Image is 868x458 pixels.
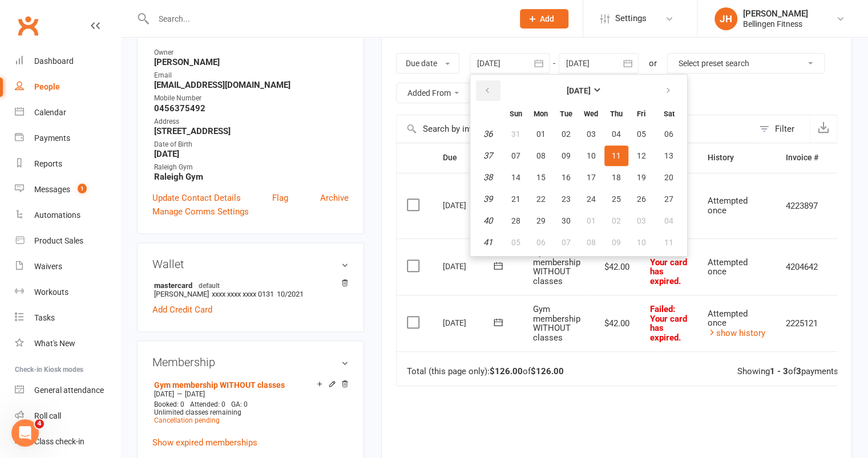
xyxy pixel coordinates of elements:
[483,172,492,183] em: 38
[320,191,349,205] a: Archive
[536,194,546,204] span: 22
[533,304,580,343] span: Gym membership WITHOUT classes
[612,129,621,139] span: 04
[536,129,546,139] span: 01
[34,236,83,245] div: Product Sales
[536,216,546,225] span: 29
[612,216,621,225] span: 02
[587,238,596,247] span: 08
[35,419,44,428] span: 4
[533,248,580,286] span: Gym membership WITHOUT classes
[612,194,621,204] span: 25
[397,115,753,143] input: Search by invoice number
[152,22,349,39] h3: Contact information
[743,9,808,19] div: [PERSON_NAME]
[536,173,546,182] span: 15
[554,210,578,231] button: 30
[664,129,673,139] span: 06
[562,238,571,247] span: 07
[15,177,120,202] a: Messages 1
[15,151,120,177] a: Reports
[529,232,553,253] button: 06
[154,408,241,416] span: Unlimited classes remaining
[562,151,571,160] span: 09
[664,238,673,247] span: 11
[776,173,829,239] td: 4223897
[483,151,492,161] em: 37
[151,390,349,399] div: —
[34,56,74,66] div: Dashboard
[637,110,645,118] small: Friday
[637,129,646,139] span: 05
[154,57,349,67] strong: [PERSON_NAME]
[655,210,684,231] button: 04
[554,167,578,188] button: 16
[743,19,808,29] div: Bellingen Fitness
[604,124,628,144] button: 04
[554,232,578,253] button: 07
[504,145,528,166] button: 07
[152,356,349,368] h3: Membership
[604,232,628,253] button: 09
[776,143,829,172] th: Invoice #
[154,126,349,136] strong: [STREET_ADDRESS]
[15,228,120,254] a: Product Sales
[587,129,596,139] span: 03
[34,437,84,446] div: Class check-in
[78,184,87,193] span: 1
[655,145,684,166] button: 13
[154,139,349,150] div: Date of Birth
[154,47,349,58] div: Owner
[579,189,603,209] button: 24
[407,367,564,376] div: Total (this page only): of
[34,108,66,117] div: Calendar
[152,191,241,205] a: Update Contact Details
[664,173,673,182] span: 20
[708,328,765,338] a: show history
[529,124,553,144] button: 01
[195,281,223,290] span: default
[776,295,829,351] td: 2225121
[540,14,554,23] span: Add
[34,411,61,420] div: Roll call
[154,149,349,159] strong: [DATE]
[34,133,70,143] div: Payments
[604,210,628,231] button: 02
[154,281,343,290] strong: mastercard
[655,124,684,144] button: 06
[154,416,220,424] a: Cancellation pending
[154,400,184,408] span: Booked: 0
[737,367,838,376] div: Showing of payments
[34,386,104,395] div: General attendance
[587,216,596,225] span: 01
[154,93,349,104] div: Mobile Number
[150,11,505,27] input: Search...
[185,390,205,398] span: [DATE]
[650,248,687,286] span: : Your card has expired.
[510,110,522,118] small: Sunday
[637,173,646,182] span: 19
[11,419,39,447] iframe: Intercom live chat
[483,216,492,226] em: 40
[34,185,70,194] div: Messages
[396,83,471,103] button: Added From
[770,366,788,376] strong: 1 - 3
[15,48,120,74] a: Dashboard
[591,295,640,351] td: $42.00
[396,53,459,74] button: Due date
[272,191,288,205] a: Flag
[554,145,578,166] button: 09
[604,189,628,209] button: 25
[154,116,349,127] div: Address
[152,279,349,300] li: [PERSON_NAME]
[529,189,553,209] button: 22
[615,6,647,31] span: Settings
[649,56,657,70] div: or
[154,172,349,182] strong: Raleigh Gym
[579,167,603,188] button: 17
[629,124,653,144] button: 05
[664,110,675,118] small: Saturday
[536,238,546,247] span: 06
[504,167,528,188] button: 14
[154,80,349,90] strong: [EMAIL_ADDRESS][DOMAIN_NAME]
